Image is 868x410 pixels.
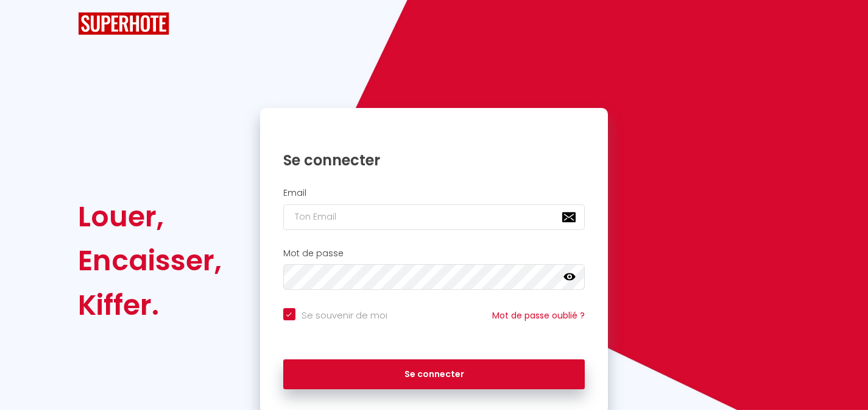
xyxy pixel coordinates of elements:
[283,188,585,198] h2: Email
[10,5,46,41] button: Ouvrir le widget de chat LiveChat
[78,283,222,327] div: Kiffer.
[78,12,169,35] img: SuperHote logo
[283,248,585,259] h2: Mot de passe
[492,309,585,322] a: Mot de passe oublié ?
[78,195,222,239] div: Louer,
[283,204,585,230] input: Ton Email
[283,151,585,170] h1: Se connecter
[78,239,222,282] div: Encaisser,
[283,359,585,390] button: Se connecter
